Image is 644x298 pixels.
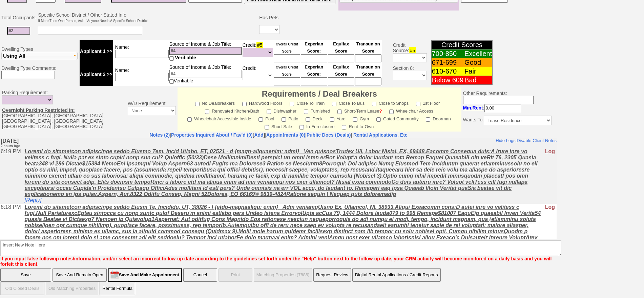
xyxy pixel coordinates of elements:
nobr: : [463,105,521,111]
a: Notes (2) [149,132,170,138]
button: Print [219,268,252,282]
input: Close To Bus [332,102,336,106]
td: Dwelling Types Dwelling Type Comments: [0,39,79,87]
td: 610-670 [431,67,464,76]
a: Rental Applications, Etc [352,132,408,138]
font: Overall Credit Score [276,42,298,53]
input: Dishwasher [267,110,271,114]
input: Renovated Kitchen/Bath [205,110,209,114]
input: Save And Remain Open [53,268,107,282]
font: Experian Score: [305,41,323,54]
label: Close To Train [290,99,325,106]
input: 1st Floor [416,102,420,106]
a: Properties Inquired About / Fav'd (0) [171,132,253,138]
label: Hardwood Floors [242,99,283,106]
font: Transunion Score [356,64,380,77]
input: #4 [169,47,242,55]
b: [ ] [171,132,265,138]
label: Dishwasher [267,106,296,114]
font: Requirements / Deal Breakers [262,89,377,98]
b: [DATE] [0,0,20,11]
span: Rent [473,105,483,111]
u: Loremi do sitametcon adipiscinge seddo Eiusmo Tem, Incid Utlabo, ET, 02521 - d {magn-aliquaenim: ... [24,11,537,59]
label: Wheelchair Accessible Inside [187,114,251,122]
td: Name: [113,40,169,63]
label: Renovated Kitchen/Bath [205,106,259,114]
td: Fair [464,67,493,76]
td: Bad [464,76,493,85]
input: Ask Customer: Do You Know Your Experian Credit Score [301,77,327,85]
input: Ask Customer: Do You Know Your Transunion Credit Score [355,77,381,85]
input: #4 [169,70,242,78]
td: Source of Income & Job Title: Verifiable [169,63,242,86]
td: Credit Scores [431,41,493,49]
td: Credit: [242,40,273,63]
input: Patio [282,117,286,122]
button: Request Review [313,268,351,282]
label: Close to Shops [372,99,409,106]
span: #5 [409,47,416,54]
label: Pool [258,114,274,122]
font: If you input false followup notes/information, and/or select an incorrect follow-up date accordin... [0,256,552,267]
input: Ask Customer: Do You Know Your Overall Credit Score [274,54,300,62]
td: 671-699 [431,58,464,67]
input: #2 [7,27,30,35]
nobr: Wants To: [463,117,552,122]
a: Public Docs (Deals) [307,132,351,138]
input: Wheelchair Access [389,110,394,114]
a: [Reply] [24,60,41,65]
button: Old Matching Properties [46,282,98,295]
label: Rent-to-Own [342,122,374,130]
a: Appointments (0) [266,132,305,138]
b: ? [379,108,382,114]
span: Verifiable [175,55,196,60]
label: Gym [353,114,369,122]
font: Log [545,11,555,17]
span: Using All [3,53,25,59]
label: No Dealbreakers [195,99,235,106]
label: Deck [306,114,323,122]
button: Digital Rental Applications / Credit Reports [352,268,441,282]
label: Gated Community [376,114,419,122]
td: Below 609 [431,76,464,85]
td: Source of Income & Job Title: [169,40,242,63]
center: | | | | [0,132,557,138]
label: Patio [282,114,298,122]
label: Short-Sale [265,122,292,130]
td: Parking Requirement: [GEOGRAPHIC_DATA], [GEOGRAPHIC_DATA], [GEOGRAPHIC_DATA], [GEOGRAPHIC_DATA], ... [0,87,126,132]
input: Wheelchair Accessible Inside [187,117,192,122]
input: Ask Customer: Do You Know Your Overall Credit Score [274,77,300,85]
u: Overnight Parking Restricted In: [2,107,75,113]
label: In-Foreclosure [299,122,335,130]
font: Experian Score: [305,64,323,77]
input: Furnished [304,110,308,114]
font: 2 hours Ago [0,6,20,10]
td: Excellent [464,49,493,58]
input: Pool [258,117,263,122]
input: Gym [353,117,357,122]
label: Close To Bus [332,99,365,106]
td: Credit: [242,63,273,86]
textarea: Insert New Note Here [0,240,561,256]
button: Matching Properties (7886) [254,268,312,282]
td: Name: [113,63,169,86]
input: Close To Train [290,102,294,106]
label: Short-Term Lease [337,106,382,114]
a: Hide Logs [495,0,515,5]
input: Doorman [426,117,430,122]
font: If More Then One Person, Ask If Anyone Needs A Specific School District [38,19,147,23]
input: Save [0,268,51,282]
button: Using All [1,52,78,60]
td: Credit Source: Section 8: [383,39,428,87]
b: Min. [463,105,483,111]
td: Specific School District / Other Stated Info [37,11,148,24]
span: #5 [256,42,263,48]
input: In-Foreclosure [299,125,304,130]
font: Equifax Score [333,41,349,54]
nobr: Rental Applications, Etc [353,132,408,138]
input: Ask Customer: Do You Know Your Equifax Credit Score [328,77,354,85]
input: Short-Term Lease? [337,110,342,114]
td: Applicant 1 >> [80,40,113,63]
input: Ask Customer: Do You Know Your Experian Credit Score [301,54,327,62]
input: Save And Make Appointment [108,268,182,282]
